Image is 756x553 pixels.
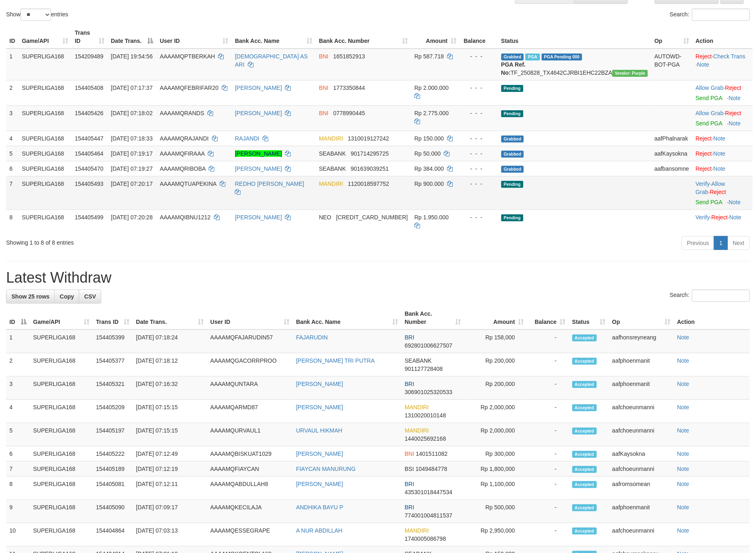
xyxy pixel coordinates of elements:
a: Reject [696,53,712,60]
td: - [527,446,569,462]
td: AAAAMQFAJARUDIN57 [207,330,293,353]
td: SUPERLIGA168 [30,330,93,353]
a: Next [727,236,750,250]
td: 154405197 [93,423,133,446]
th: Amount: activate to sort column ascending [411,25,460,49]
span: Pending [501,110,523,117]
span: Accepted [572,466,597,473]
span: 154405464 [75,150,103,157]
span: [DATE] 07:19:27 [111,165,153,172]
span: Pending [501,85,523,92]
th: Op: activate to sort column ascending [609,306,674,330]
span: Copy 1310019127242 to clipboard [348,135,389,142]
span: BSI [405,466,414,472]
span: Accepted [572,334,597,341]
td: Rp 1,800,000 [465,462,527,477]
span: [DATE] 07:19:17 [111,150,153,157]
td: - [527,377,569,400]
td: 9 [6,500,30,523]
td: · · [692,210,753,233]
span: Grabbed [501,151,524,158]
td: aafchoeunmanni [609,462,674,477]
td: aafphoenmanit [609,377,674,400]
span: 154405447 [75,135,103,142]
a: Note [729,95,741,101]
td: SUPERLIGA168 [18,131,71,146]
div: Showing 1 to 8 of 8 entries [6,235,309,247]
span: Copy 1310020010148 to clipboard [405,412,446,419]
span: BRI [405,334,414,341]
span: SEABANK [319,165,346,172]
th: Bank Acc. Name: activate to sort column ascending [293,306,401,330]
td: AAAAMQABDULLAH8 [207,477,293,500]
td: [DATE] 07:18:24 [133,330,207,353]
td: 1 [6,49,18,80]
span: MANDIRI [405,404,429,410]
td: [DATE] 07:12:19 [133,462,207,477]
a: RAJANDI [235,135,260,142]
span: Accepted [572,504,597,511]
span: Grabbed [501,136,524,143]
span: 154405499 [75,214,103,221]
a: Reject [696,135,712,142]
h1: Latest Withdraw [6,270,750,286]
span: [DATE] 07:18:02 [111,110,153,116]
td: · [692,105,753,131]
span: BRI [405,381,414,387]
span: BNI [319,85,328,91]
td: 2 [6,353,30,377]
th: Trans ID: activate to sort column ascending [93,306,133,330]
td: AUTOWD-BOT-PGA [651,49,692,80]
td: aafchoeunmanni [609,400,674,423]
td: 3 [6,105,18,131]
th: Game/API: activate to sort column ascending [18,25,71,49]
td: [DATE] 07:12:11 [133,477,207,500]
a: Allow Grab [696,85,723,91]
span: Marked by aafchhiseyha [525,54,540,60]
td: SUPERLIGA168 [30,423,93,446]
span: AAAAMQRIBOBA [160,165,205,172]
a: FAJARUDIN [296,334,328,341]
a: Verify [696,214,710,221]
td: Rp 2,000,000 [465,400,527,423]
div: - - - [463,180,494,188]
a: [PERSON_NAME] [235,85,282,91]
span: Copy 306901025320533 to clipboard [405,389,453,395]
span: · [696,85,725,91]
td: AAAAMQKECILAJA [207,500,293,523]
span: Rp 900.000 [414,181,444,187]
td: · [692,131,753,146]
span: Copy 0778990445 to clipboard [333,110,365,116]
td: Rp 2,950,000 [465,523,527,546]
a: Note [714,135,726,142]
a: REDHO [PERSON_NAME] [235,181,305,187]
td: SUPERLIGA168 [18,105,71,131]
td: TF_250828_TX4642CJRBI1EHC22BZA [498,49,651,80]
span: MANDIRI [319,135,343,142]
td: · [692,80,753,105]
td: SUPERLIGA168 [18,146,71,161]
td: AAAAMQESSEGRAPE [207,523,293,546]
span: Vendor URL: https://trx4.1velocity.biz [612,70,648,77]
a: Note [677,334,689,341]
td: - [527,462,569,477]
a: Reject [696,150,712,157]
a: Send PGA [696,95,722,101]
span: Copy 5859458264366726 to clipboard [336,214,408,221]
span: MANDIRI [319,181,343,187]
td: - [527,523,569,546]
a: Allow Grab [696,181,725,195]
span: Copy 1773350844 to clipboard [333,85,365,91]
a: Note [729,214,742,221]
a: Note [714,165,726,172]
td: 5 [6,146,18,161]
span: Accepted [572,381,597,388]
td: Rp 500,000 [465,500,527,523]
span: [DATE] 07:20:17 [111,181,153,187]
td: · [692,146,753,161]
td: Rp 200,000 [465,353,527,377]
a: Note [677,450,689,457]
a: Reject [725,110,742,116]
td: aafKaysokna [651,146,692,161]
span: [DATE] 07:20:28 [111,214,153,221]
